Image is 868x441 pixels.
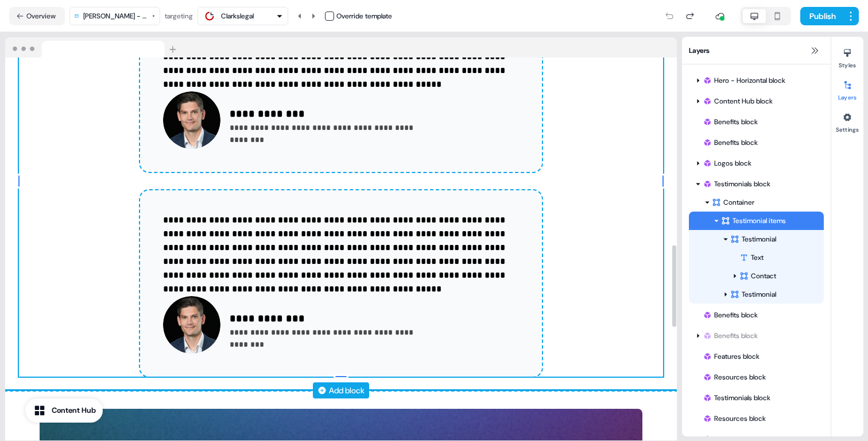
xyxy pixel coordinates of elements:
button: Layers [831,76,863,101]
div: Logos block [703,158,819,169]
div: Testimonial itemsTestimonialTextContactTestimonial [689,212,824,304]
div: Clarkslegal [221,10,254,22]
div: Resources block [689,409,824,428]
div: Container [712,197,819,208]
div: Benefits block [689,306,824,324]
div: Benefits block [703,116,819,128]
div: Resources block [703,371,819,383]
div: Content Hub block [689,92,824,110]
div: Resources block [689,368,824,386]
div: Content Hub block [703,95,819,107]
button: Overview [9,7,65,25]
div: [PERSON_NAME] - US Law - Userled experiment [83,10,148,22]
div: Text [739,252,824,263]
div: Testimonials block [703,392,819,404]
div: Testimonials block [703,178,819,190]
div: Benefits block [689,327,824,345]
button: Publish [800,7,843,25]
div: Add block [329,385,365,396]
button: Settings [831,108,863,133]
div: Benefits block [703,309,819,321]
button: Clarkslegal [197,7,288,25]
div: Testimonial items [721,215,819,227]
button: Content Hub [25,398,103,423]
div: Benefits block [703,330,819,342]
div: Content Hub [52,405,96,416]
img: Browser topbar [5,37,181,58]
div: ContainerTestimonial itemsTestimonialTextContactTestimonial [689,193,824,304]
div: Testimonial [730,289,819,300]
div: Hero - Horizontal block [703,75,819,86]
div: TestimonialTextContact [689,230,824,285]
div: Resources block [703,413,819,424]
div: Testimonial [730,233,819,245]
div: Benefits block [689,133,824,152]
div: Benefits block [703,137,819,148]
div: Testimonial [689,285,824,304]
div: Contact [689,267,824,285]
div: Contact [739,270,819,282]
div: Benefits block [689,113,824,131]
div: Testimonials blockContainerTestimonial itemsTestimonialTextContactTestimonial [689,175,824,304]
div: Logos block [689,154,824,172]
div: Override template [336,10,392,22]
div: targeting [165,10,193,22]
div: Features block [689,347,824,366]
button: Styles [831,44,863,69]
div: Layers [682,37,831,64]
img: Contact photo [163,91,220,149]
div: Text [689,248,824,267]
div: Features block [703,351,819,362]
div: Testimonials block [689,389,824,407]
img: Contact photo [163,296,220,354]
div: Hero - Horizontal block [689,71,824,90]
